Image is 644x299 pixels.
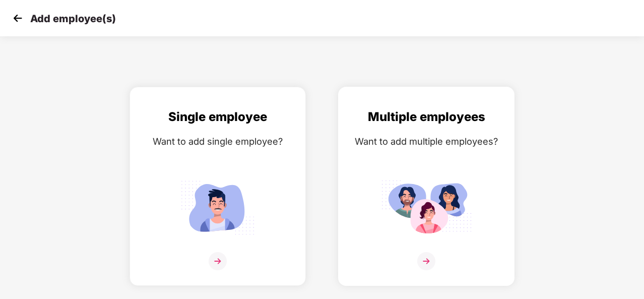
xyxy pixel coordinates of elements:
[140,107,295,127] div: Single employee
[349,134,504,149] div: Want to add multiple employees?
[381,176,472,239] img: svg+xml;base64,PHN2ZyB4bWxucz0iaHR0cDovL3d3dy53My5vcmcvMjAwMC9zdmciIGlkPSJNdWx0aXBsZV9lbXBsb3llZS...
[172,176,263,239] img: svg+xml;base64,PHN2ZyB4bWxucz0iaHR0cDovL3d3dy53My5vcmcvMjAwMC9zdmciIGlkPSJTaW5nbGVfZW1wbG95ZWUiIH...
[10,11,25,26] img: svg+xml;base64,PHN2ZyB4bWxucz0iaHR0cDovL3d3dy53My5vcmcvMjAwMC9zdmciIHdpZHRoPSIzMCIgaGVpZ2h0PSIzMC...
[140,134,295,149] div: Want to add single employee?
[417,252,435,270] img: svg+xml;base64,PHN2ZyB4bWxucz0iaHR0cDovL3d3dy53My5vcmcvMjAwMC9zdmciIHdpZHRoPSIzNiIgaGVpZ2h0PSIzNi...
[30,13,116,25] p: Add employee(s)
[209,252,227,270] img: svg+xml;base64,PHN2ZyB4bWxucz0iaHR0cDovL3d3dy53My5vcmcvMjAwMC9zdmciIHdpZHRoPSIzNiIgaGVpZ2h0PSIzNi...
[349,107,504,127] div: Multiple employees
